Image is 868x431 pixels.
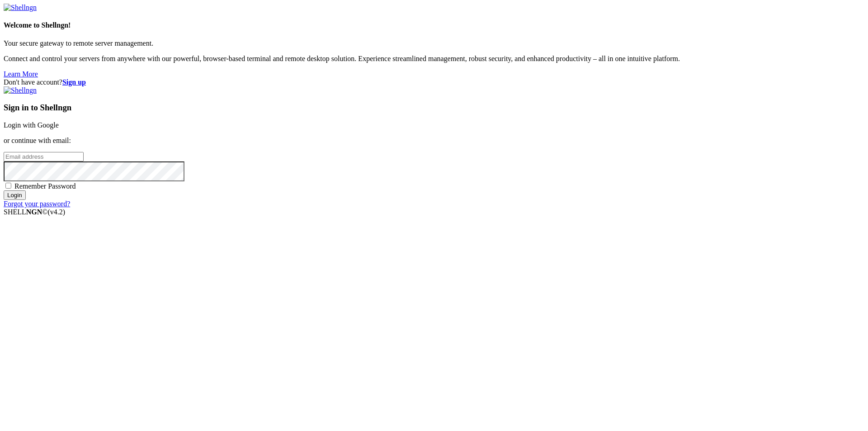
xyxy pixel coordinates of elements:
b: NGN [26,208,42,216]
img: Shellngn [4,86,37,95]
div: Don't have account? [4,78,864,86]
span: 4.2.0 [48,208,66,216]
span: SHELL © [4,208,65,216]
a: Login with Google [4,121,59,129]
a: Sign up [62,78,86,86]
span: Remember Password [14,182,76,190]
p: Your secure gateway to remote server management. [4,39,864,47]
p: Connect and control your servers from anywhere with our powerful, browser-based terminal and remo... [4,55,864,63]
h3: Sign in to Shellngn [4,103,864,113]
a: Forgot your password? [4,200,70,208]
img: Shellngn [4,4,37,12]
a: Learn More [4,70,38,78]
input: Login [4,190,26,200]
input: Email address [4,152,84,161]
input: Remember Password [5,183,11,189]
p: or continue with email: [4,137,864,145]
h4: Welcome to Shellngn! [4,21,864,29]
